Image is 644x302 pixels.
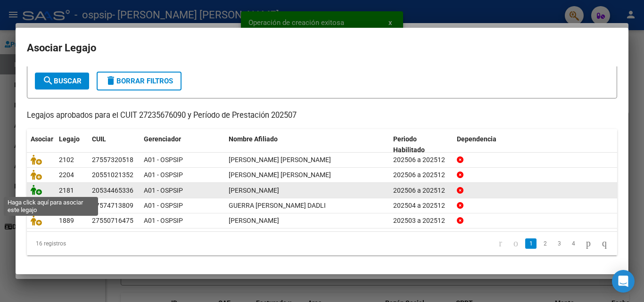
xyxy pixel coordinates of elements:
div: 27550716475 [92,215,133,226]
span: A01 - OSPSIP [144,156,183,163]
span: A01 - OSPSIP [144,202,183,209]
span: Borrar Filtros [105,77,173,85]
li: page 4 [566,236,580,252]
div: 202504 a 202512 [393,200,449,211]
span: 1889 [59,217,74,224]
span: 2102 [59,156,74,163]
h2: Asociar Legajo [27,39,617,57]
datatable-header-cell: Nombre Afiliado [225,129,389,160]
li: page 3 [552,236,566,252]
datatable-header-cell: Asociar [27,129,55,160]
span: Buscar [42,77,82,85]
div: 202503 a 202512 [393,215,449,226]
span: 2204 [59,171,74,179]
div: 16 registros [27,232,143,255]
datatable-header-cell: Gerenciador [140,129,225,160]
span: ROMANO MORA AGOSTINA [229,217,279,224]
li: page 1 [524,236,538,252]
p: Legajos aprobados para el CUIT 27235676090 y Período de Prestación 202507 [27,110,617,122]
mat-icon: search [42,75,54,86]
datatable-header-cell: Legajo [55,129,88,160]
span: Gerenciador [144,135,181,143]
div: 202506 a 202512 [393,170,449,180]
span: ROSLER PACHAO SANTINO MATEO [229,171,331,179]
div: 20551021352 [92,170,133,180]
span: 2178 [59,202,74,209]
a: 2 [539,238,551,249]
a: go to last page [598,238,611,249]
span: Periodo Habilitado [393,135,425,154]
span: Legajo [59,135,80,143]
span: Dependencia [457,135,496,143]
span: Asociar [31,135,53,143]
span: 2181 [59,187,74,194]
div: 27557320518 [92,155,133,165]
a: go to first page [495,238,506,249]
span: A01 - OSPSIP [144,217,183,224]
div: 202506 a 202512 [393,155,449,165]
a: 1 [525,238,537,249]
div: 27574713809 [92,200,133,211]
div: 202506 a 202512 [393,185,449,196]
div: Open Intercom Messenger [612,270,635,293]
datatable-header-cell: Dependencia [453,129,618,160]
span: CUIL [92,135,106,143]
a: go to next page [582,238,595,249]
datatable-header-cell: CUIL [88,129,140,160]
button: Borrar Filtros [97,72,182,90]
li: page 2 [538,236,552,252]
span: DOMINGUEZ TOLOZA JOAQUIN [229,187,279,194]
span: GUERRA OÑA EVANGELINA DADLI [229,202,326,209]
span: GAUNA ALEGRE SOFIA MICAELA [229,156,331,163]
a: 4 [568,238,579,249]
a: 3 [553,238,565,249]
span: A01 - OSPSIP [144,187,183,194]
button: Buscar [35,73,89,90]
span: A01 - OSPSIP [144,171,183,179]
mat-icon: delete [105,75,116,86]
datatable-header-cell: Periodo Habilitado [389,129,453,160]
a: go to previous page [509,238,522,249]
div: 20534465336 [92,185,133,196]
span: Nombre Afiliado [229,135,278,143]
